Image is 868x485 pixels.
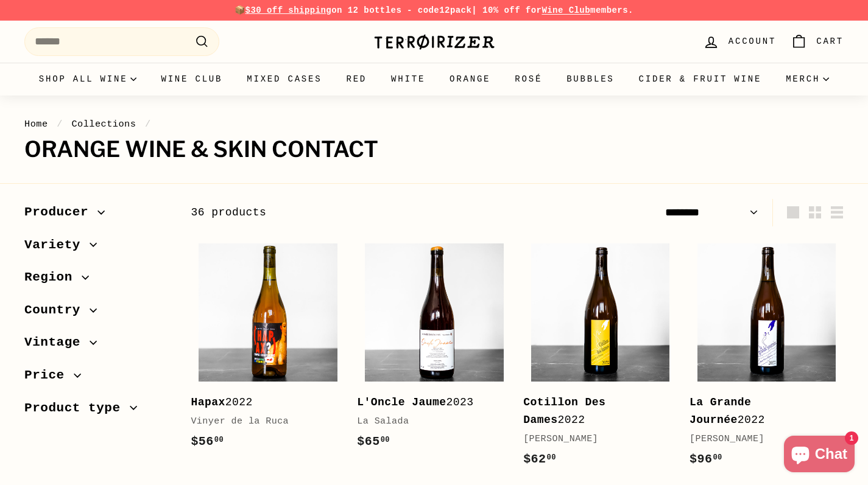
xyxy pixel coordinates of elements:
[690,236,844,481] a: La Grande Journée2022[PERSON_NAME]
[24,4,844,17] p: 📦 on 12 bottles - code | 10% off for members.
[24,235,90,256] span: Variety
[713,453,722,462] sup: 00
[690,394,831,429] div: 2022
[191,396,225,408] b: Hapax
[729,35,776,48] span: Account
[816,35,844,48] span: Cart
[381,436,390,444] sup: 00
[24,365,74,386] span: Price
[191,204,517,222] div: 36 products
[523,452,556,466] span: $62
[71,119,136,130] a: Collections
[24,297,171,330] button: Country
[379,63,437,96] a: White
[191,414,333,429] div: Vinyer de la Ruca
[235,63,334,96] a: Mixed Cases
[24,300,90,321] span: Country
[245,5,332,15] span: $30 off shipping
[27,63,149,96] summary: Shop all wine
[554,63,626,96] a: Bubbles
[24,329,171,362] button: Vintage
[523,396,605,426] b: Cotillon Des Dames
[542,5,590,15] a: Wine Club
[357,236,511,464] a: L'Oncle Jaume2023La Salada
[437,63,503,96] a: Orange
[24,267,82,288] span: Region
[690,432,831,447] div: [PERSON_NAME]
[439,5,471,15] strong: 12pack
[774,63,841,96] summary: Merch
[191,394,333,411] div: 2022
[780,436,858,475] inbox-online-store-chat: Shopify online store chat
[334,63,379,96] a: Red
[191,434,224,448] span: $56
[547,453,556,462] sup: 00
[357,396,446,408] b: L'Oncle Jaume
[357,394,499,411] div: 2023
[690,452,722,466] span: $96
[214,436,224,444] sup: 00
[24,199,171,232] button: Producer
[523,432,665,447] div: [PERSON_NAME]
[24,117,844,131] nav: breadcrumbs
[24,119,48,130] a: Home
[357,414,499,429] div: La Salada
[24,232,171,265] button: Variety
[627,63,774,96] a: Cider & Fruit Wine
[142,119,154,130] span: /
[523,236,677,481] a: Cotillon Des Dames2022[PERSON_NAME]
[696,24,783,60] a: Account
[523,394,665,429] div: 2022
[191,236,345,464] a: Hapax2022Vinyer de la Ruca
[783,24,851,60] a: Cart
[24,395,171,428] button: Product type
[503,63,554,96] a: Rosé
[24,138,844,162] h1: Orange wine & Skin contact
[24,202,97,223] span: Producer
[24,332,90,353] span: Vintage
[24,398,130,419] span: Product type
[24,264,171,297] button: Region
[357,434,390,448] span: $65
[54,119,66,130] span: /
[24,362,171,395] button: Price
[690,396,751,426] b: La Grande Journée
[149,63,235,96] a: Wine Club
